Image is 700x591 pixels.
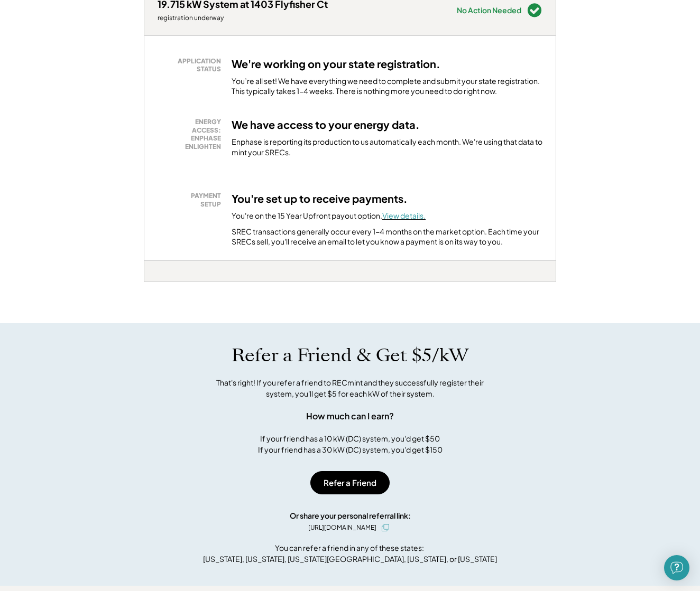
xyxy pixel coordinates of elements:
[232,192,408,205] h3: You're set up to receive payments.
[144,282,181,286] div: wa9t9i7w - VA Distributed
[310,471,390,494] button: Refer a Friend
[232,118,420,132] h3: We have access to your energy data.
[163,118,221,151] div: ENERGY ACCESS: ENPHASE ENLIGHTEN
[163,57,221,73] div: APPLICATION STATUS
[232,227,542,247] div: SREC transactions generally occur every 1-4 months on the market option. Each time your SRECs sel...
[290,510,411,521] div: Or share your personal referral link:
[379,521,392,534] button: click to copy
[664,555,689,580] div: Open Intercom Messenger
[308,523,376,532] div: [URL][DOMAIN_NAME]
[232,137,542,157] div: Enphase is reporting its production to us automatically each month. We're using that data to mint...
[158,14,328,22] div: registration underway
[203,542,497,565] div: You can refer a friend in any of these states: [US_STATE], [US_STATE], [US_STATE][GEOGRAPHIC_DATA...
[232,211,426,221] div: You're on the 15 Year Upfront payout option.
[205,377,495,399] div: That's right! If you refer a friend to RECmint and they successfully register their system, you'l...
[306,410,394,423] div: How much can I earn?
[232,76,542,97] div: You’re all set! We have everything we need to complete and submit your state registration. This t...
[457,6,521,14] div: No Action Needed
[232,344,468,367] h1: Refer a Friend & Get $5/kW
[232,57,440,71] h3: We're working on your state registration.
[382,211,426,220] a: View details.
[163,192,221,208] div: PAYMENT SETUP
[258,433,443,455] div: If your friend has a 10 kW (DC) system, you'd get $50 If your friend has a 30 kW (DC) system, you...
